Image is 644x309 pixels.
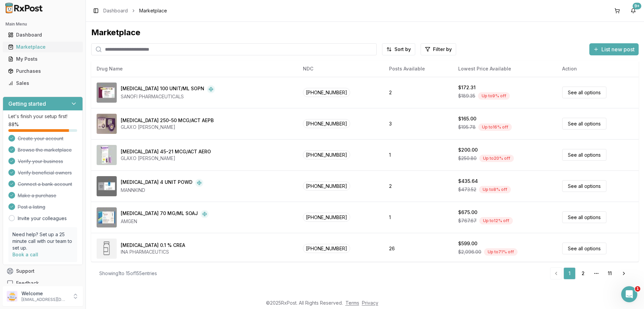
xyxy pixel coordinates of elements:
[3,42,83,52] button: Marketplace
[635,286,640,292] span: 1
[11,43,105,95] div: Hello! I was informed of a pharmacy being closed until [DATE]. Orders 3de9acce3ae3 and c0a27f6de4...
[121,242,185,249] div: [MEDICAL_DATA] 0.1 % CREA
[562,243,606,254] a: See all options
[18,169,72,176] span: Verify beneficial owners
[97,83,117,103] img: Admelog SoloStar 100 UNIT/ML SOPN
[5,39,110,99] div: Hello! I was informed of a pharmacy being closed until [DATE]. Orders 3de9acce3ae3 and c0a27f6de4...
[458,209,477,216] div: $675.00
[5,21,80,27] h2: Main Menu
[33,3,76,8] h1: [PERSON_NAME]
[458,124,476,131] span: $195.78
[384,170,453,202] td: 2
[303,213,350,222] span: [PHONE_NUMBER]
[5,41,80,53] a: Marketplace
[18,147,72,153] span: Browse the marketplace
[362,300,378,306] a: Privacy
[18,135,63,142] span: Create your account
[458,178,478,185] div: $435.64
[478,123,512,131] div: Up to 16 % off
[91,61,298,77] th: Drug Name
[589,43,639,55] button: List new post
[18,181,72,188] span: Connect a bank account
[384,61,453,77] th: Posts Available
[458,155,477,162] span: $250.80
[384,139,453,170] td: 1
[3,78,83,89] button: Sales
[458,84,476,91] div: $172.31
[33,8,67,15] p: Active 30m ago
[458,93,475,99] span: $189.35
[18,192,56,199] span: Make a purchase
[8,32,77,38] div: Dashboard
[421,43,456,55] button: Filter by
[97,176,117,196] img: Afrezza 4 UNIT POWD
[384,233,453,264] td: 26
[97,145,117,165] img: Advair HFA 45-21 MCG/ACT AERO
[621,286,637,302] iframe: Intercom live chat
[562,180,606,192] a: See all options
[18,158,63,165] span: Verify your business
[8,113,77,120] p: Let's finish your setup first!
[458,115,476,122] div: $165.00
[8,56,77,62] div: My Posts
[32,219,37,225] button: Upload attachment
[139,7,167,14] span: Marketplace
[563,267,576,279] a: 1
[562,149,606,161] a: See all options
[562,118,606,130] a: See all options
[557,61,639,77] th: Action
[16,280,39,287] span: Feedback
[18,204,45,210] span: Post a listing
[458,186,476,193] span: $473.52
[118,3,130,15] div: Close
[97,239,117,259] img: Amcinonide 0.1 % CREA
[6,206,128,217] textarea: Message…
[5,77,80,89] a: Sales
[8,80,77,87] div: Sales
[382,43,415,55] button: Sort by
[8,68,77,74] div: Purchases
[91,27,639,38] div: Marketplace
[103,7,167,14] nav: breadcrumb
[5,39,129,114] div: Manuel says…
[550,267,631,279] nav: pagination
[12,252,38,257] a: Book a call
[484,248,518,256] div: Up to 71 % off
[103,7,128,14] a: Dashboard
[21,297,68,302] p: [EMAIL_ADDRESS][DOMAIN_NAME]
[303,244,350,253] span: [PHONE_NUMBER]
[121,249,185,255] div: INA PHARMACEUTICS
[105,3,118,15] button: Home
[479,186,511,193] div: Up to 8 % off
[384,108,453,139] td: 3
[601,45,635,53] span: List new post
[121,187,203,194] div: MANNKIND
[97,207,117,227] img: Aimovig 70 MG/ML SOAJ
[3,54,83,64] button: My Posts
[453,61,557,77] th: Lowest Price Available
[8,100,46,108] h3: Getting started
[458,217,477,224] span: $767.67
[458,240,477,247] div: $599.00
[121,93,215,100] div: SANOFI PHARMACEUTICALS
[19,4,30,14] img: Profile image for Manuel
[384,202,453,233] td: 1
[97,114,117,134] img: Advair Diskus 250-50 MCG/ACT AEPB
[303,150,350,159] span: [PHONE_NUMBER]
[21,219,26,225] button: Gif picker
[303,88,350,97] span: [PHONE_NUMBER]
[562,87,606,98] a: See all options
[121,218,209,225] div: AMGEN
[345,300,359,306] a: Terms
[12,231,73,251] p: Need help? Set up a 25 minute call with our team to set up.
[121,179,193,187] div: [MEDICAL_DATA] 4 UNIT POWD
[8,121,19,128] span: 88 %
[3,30,83,40] button: Dashboard
[384,77,453,108] td: 2
[3,66,83,76] button: Purchases
[3,277,83,289] button: Feedback
[617,267,631,279] a: Go to next page
[433,46,452,53] span: Filter by
[577,267,589,279] a: 2
[458,249,481,255] span: $2,096.00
